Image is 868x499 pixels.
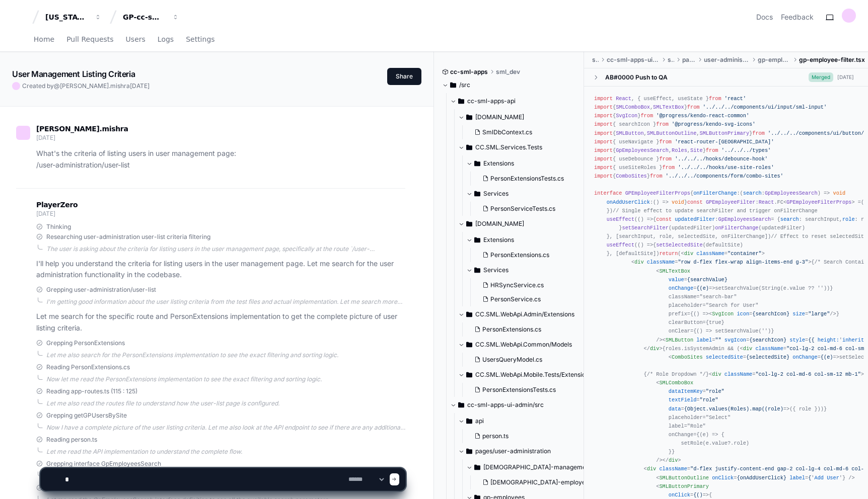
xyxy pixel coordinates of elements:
button: Extensions [466,232,592,248]
span: < = = = => [594,380,789,411]
span: const [656,216,672,222]
span: cc-sml-apps-ui-admin/src [467,401,544,409]
span: FC [777,199,783,205]
button: /src [442,77,576,93]
span: Users [126,36,146,42]
span: < = = => [594,268,728,291]
span: void [672,199,684,205]
svg: Directory [474,188,480,200]
span: import [594,113,613,119]
svg: Directory [466,445,472,457]
span: Thinking [46,223,71,231]
app-text-character-animate: User Management Listing Criteria [12,69,135,79]
button: Services [466,262,592,278]
span: '@progress/kendo-react-common' [656,113,749,119]
span: [PERSON_NAME].mishra [60,82,130,90]
span: "role" [706,388,725,394]
span: [DOMAIN_NAME] [475,113,524,121]
button: PersonExtensionsTests.cs [478,172,586,186]
span: SvgIcon [616,113,637,119]
button: pages/user-administration [458,443,593,459]
span: < = = => [669,354,839,360]
button: [US_STATE] Pacific [41,8,106,26]
span: className [647,259,675,265]
span: {searchIcon} [752,311,789,317]
button: Feedback [781,12,814,22]
a: Home [34,28,54,51]
span: inherit [842,337,864,343]
span: {{ [808,337,814,343]
span: < = > [709,371,864,377]
span: import [594,173,613,179]
span: SMLButtonPrimary [700,130,750,136]
svg: Directory [474,264,480,276]
span: PersonExtensionsTests.cs [490,175,564,183]
span: role [842,216,855,222]
div: Now let me read the PersonExtensions implementation to see the exact filtering and sorting logic. [46,375,405,383]
span: from [650,173,663,179]
span: ( ) => [740,190,830,196]
span: [DOMAIN_NAME] [475,220,524,228]
span: size [792,311,805,317]
span: useEffect [607,216,634,222]
button: PersonExtensions.cs [470,322,586,337]
span: Logs [158,36,174,42]
span: textField [669,397,696,403]
button: api [458,413,593,429]
span: Home [34,36,54,42]
span: sml_dev [496,68,520,76]
span: void [833,190,845,196]
span: {searchValue} [687,277,728,283]
span: "col-lg-2 col-md-6 col-sm-12 mb-1" [755,371,860,377]
span: SvgIcon [712,311,734,317]
span: src [668,56,674,64]
span: SMLButtonOutline [647,130,697,136]
button: UsersQueryModel.cs [470,353,586,367]
div: [DATE] [837,73,854,81]
button: CC.SML.WebApi.Mobile.Tests/Extensions [458,367,592,383]
svg: Directory [466,415,472,427]
span: HRSyncService.cs [490,281,544,289]
div: Let me read the API implementation to understand the complete flow. [46,448,405,456]
span: cc-sml-apps-api [467,97,516,105]
button: CC.SML.Services.Tests [458,139,592,155]
span: Created by [22,82,150,90]
span: div [650,346,659,352]
span: onFilterChange [693,190,737,196]
span: updatedFilter [675,216,715,222]
span: : [743,190,818,196]
span: label [696,337,712,343]
button: SmlDbContext.cs [470,125,586,139]
span: Grepping user-administration/user-list [46,286,156,294]
p: Let me search for the specific route and PersonExtensions implementation to get the complete pict... [36,311,405,334]
p: I'll help you understand the criteria for listing users in the user management page. Let me searc... [36,258,405,281]
span: import [594,139,613,145]
span: ComboSites [616,173,647,179]
span: src [592,56,599,64]
span: onChange [792,354,817,360]
span: div [684,251,693,257]
span: CC.SML.WebApi.Common/Models [475,341,572,349]
span: SMLComboBox [616,104,650,110]
button: PersonExtensions.cs [478,248,586,262]
span: selectedSite [706,354,743,360]
button: [DOMAIN_NAME] [458,109,592,125]
span: from [706,147,718,153]
span: // Single effect to update searchFilter and trigger onFilterChange [613,208,818,214]
button: Share [387,68,421,85]
span: person.ts [482,432,509,440]
span: ComboSites [672,354,703,360]
span: from [656,121,669,127]
span: data [669,406,681,412]
span: PersonService.cs [490,295,541,303]
svg: Directory [466,339,472,351]
span: PlayerZero [36,202,78,208]
span: gp-employees [758,56,791,64]
span: GPEmployeeFilterProps [625,190,690,196]
span: Services [483,266,509,274]
a: Logs [158,28,174,51]
span: Roles [672,147,687,153]
span: className [696,251,724,257]
span: from [709,96,721,102]
div: Let me also search for the PersonExtensions implementation to see the exact filtering and sorting... [46,351,405,359]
